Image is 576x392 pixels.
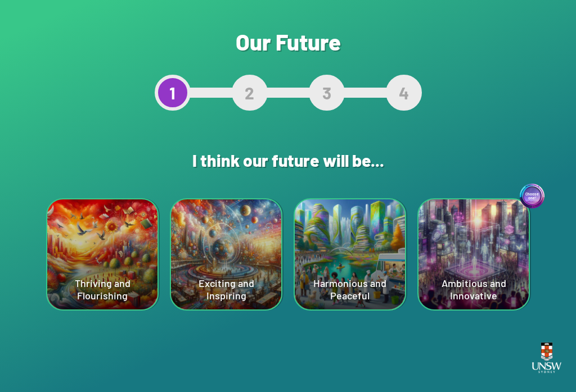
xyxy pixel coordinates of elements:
[136,139,440,181] h2: I think our future will be...
[520,184,544,208] div: Choose one!
[309,75,345,111] div: 3
[386,75,422,111] div: 4
[171,199,281,309] div: Exciting and Inspiring
[155,28,422,55] h1: Our Future
[295,199,405,309] div: Harmonious and Peaceful
[155,75,191,111] div: 1
[232,75,268,111] div: 2
[47,199,157,309] div: Thriving and Flourishing
[418,199,529,309] div: Ambitious and Innovative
